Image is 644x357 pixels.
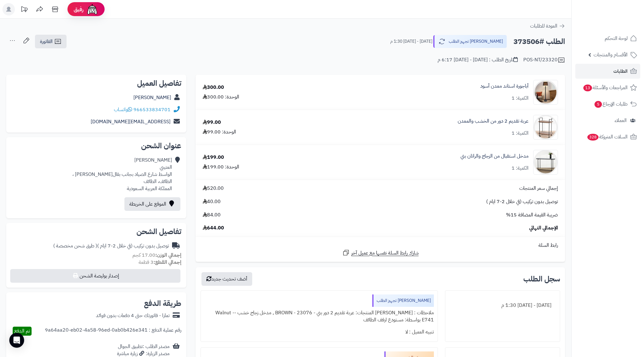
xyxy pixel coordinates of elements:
button: أضف تحديث جديد [201,272,252,286]
div: رقم عملية الدفع : 9a64aa20-eb02-4a58-96ed-0ab0b426e341 [45,327,181,336]
a: المراجعات والأسئلة13 [575,80,640,95]
span: إجمالي سعر المنتجات [519,185,558,192]
strong: إجمالي القطع: [153,259,181,266]
h2: عنوان الشحن [11,142,181,150]
button: [PERSON_NAME] تجهيز الطلب [433,35,507,48]
span: ( طرق شحن مخصصة ) [53,242,97,250]
span: 84.00 [203,211,221,219]
div: 99.00 [203,119,221,126]
small: [DATE] - [DATE] 1:30 م [390,38,432,45]
img: ai-face.png [86,3,98,15]
img: 1751870840-1-90x90.jpg [534,150,558,175]
a: شارك رابط السلة نفسها مع عميل آخر [342,249,419,257]
div: [PERSON_NAME] العتيبي الواسط شارع الصياد بجانب بقال[PERSON_NAME] ، الطائف، الطائف المملكة العربية... [72,157,172,192]
span: رفيق [74,6,84,13]
a: [PERSON_NAME] [133,94,171,101]
div: الوحدة: 99.00 [203,128,236,136]
span: 13 [583,84,592,91]
h3: سجل الطلب [523,275,560,283]
img: 1744450818-1-90x90.jpg [534,115,558,140]
span: شارك رابط السلة نفسها مع عميل آخر [351,250,419,257]
div: توصيل بدون تركيب (في خلال 2-7 ايام ) [53,242,169,250]
span: العودة للطلبات [530,22,557,30]
div: ملاحظات : [PERSON_NAME] المنتجات: عربة تقديم 2 دور بني - BROWN - 23076 , مدخل زجاج خشب -Walnut -E... [205,307,434,326]
h2: تفاصيل العميل [11,80,181,87]
div: 199.00 [203,154,224,161]
a: 966533834701 [133,106,171,113]
strong: إجمالي الوزن: [155,251,181,259]
div: تمارا - فاتورتك حتى 4 دفعات بدون فوائد [96,312,170,319]
span: السلات المتروكة [587,133,628,141]
div: الوحدة: 300.00 [203,94,239,101]
div: رابط السلة [198,242,563,249]
span: 5 [594,101,602,108]
a: العودة للطلبات [530,22,565,30]
a: العملاء [575,113,640,128]
span: توصيل بدون تركيب (في خلال 2-7 ايام ) [486,198,558,205]
h2: طريقة الدفع [144,300,181,307]
span: 520.00 [203,185,224,192]
h2: الطلب #373506 [513,35,565,48]
span: الطلبات [613,67,628,76]
a: لوحة التحكم [575,31,640,46]
a: [EMAIL_ADDRESS][DOMAIN_NAME] [91,118,171,125]
span: ضريبة القيمة المضافة 15% [506,211,558,219]
span: 40.00 [203,198,221,205]
a: واتساب [114,106,132,113]
small: 17.00 كجم [132,251,181,259]
div: POS-NT/23320 [523,56,565,64]
div: الكمية: 1 [512,130,529,137]
span: 328 [587,133,599,141]
div: [DATE] - [DATE] 1:30 م [449,299,556,311]
span: 644.00 [203,224,224,232]
a: الموقع على الخريطة [124,197,180,211]
a: طلبات الإرجاع5 [575,97,640,111]
span: الفاتورة [40,38,53,45]
div: الكمية: 1 [512,95,529,102]
small: 3 قطعة [139,259,181,266]
a: الفاتورة [35,35,67,48]
a: عربة تقديم 2 دور من الخشب والمعدن [458,118,529,125]
a: مدخل استقبال من الزجاج والراتان بني [460,153,529,160]
span: تم الدفع [14,327,30,335]
a: السلات المتروكة328 [575,129,640,144]
div: الوحدة: 199.00 [203,163,239,171]
span: الإجمالي النهائي [529,224,558,232]
div: الكمية: 1 [512,165,529,172]
div: Open Intercom Messenger [9,333,24,348]
span: لوحة التحكم [605,34,628,43]
img: 1736351076-220202011214-90x90.jpg [534,80,558,105]
div: تنبيه العميل : لا [205,326,434,338]
div: 300.00 [203,84,224,91]
span: الأقسام والمنتجات [594,50,628,59]
span: العملاء [615,116,627,125]
a: الطلبات [575,64,640,79]
a: تحديثات المنصة [16,3,32,17]
div: [PERSON_NAME] تجهيز الطلب [372,294,434,307]
h2: تفاصيل الشحن [11,228,181,235]
button: إصدار بوليصة الشحن [10,269,180,283]
img: logo-2.png [602,12,638,25]
span: طلبات الإرجاع [594,100,628,108]
div: تاريخ الطلب : [DATE] - [DATE] 6:17 م [438,56,518,63]
a: أباجورة استاند معدن أسود [480,83,529,90]
span: المراجعات والأسئلة [583,83,628,92]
